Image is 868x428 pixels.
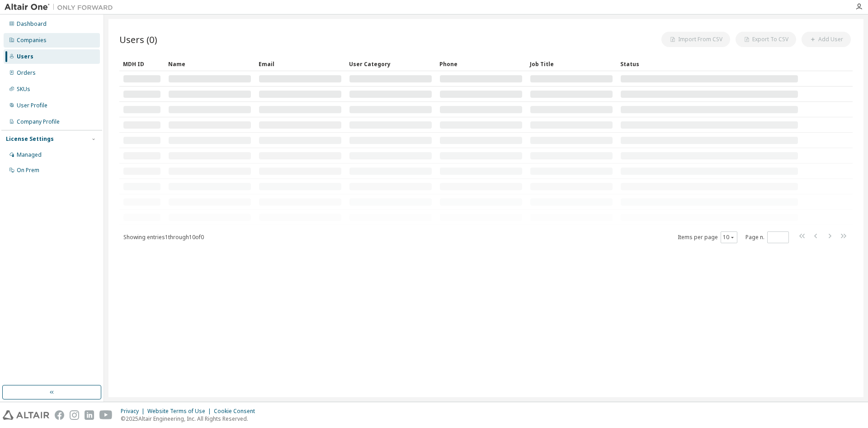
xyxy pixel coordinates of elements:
button: Add User [802,32,851,47]
div: MDH ID [123,57,161,71]
div: Company Profile [17,118,60,125]
div: Privacy [121,408,147,415]
div: Job Title [530,57,613,71]
div: Companies [17,37,47,44]
div: User Profile [17,102,47,109]
div: License Settings [6,135,54,143]
div: Users [17,53,33,60]
div: Managed [17,151,42,159]
div: Website Terms of Use [147,408,214,415]
div: On Prem [17,167,39,174]
img: linkedin.svg [85,410,94,420]
span: Users (0) [119,33,157,46]
div: Name [168,57,251,71]
img: altair_logo.svg [3,410,49,420]
img: youtube.svg [99,410,113,420]
div: SKUs [17,86,30,93]
span: Page n. [745,231,789,243]
div: User Category [349,57,432,71]
button: Export To CSV [736,32,796,47]
img: instagram.svg [70,410,79,420]
div: Dashboard [17,20,47,28]
div: Phone [439,57,523,71]
img: Altair One [5,3,118,12]
span: Items per page [678,231,737,243]
button: Import From CSV [661,32,730,47]
button: 10 [723,234,735,241]
p: © 2025 Altair Engineering, Inc. All Rights Reserved. [121,415,260,423]
div: Status [620,57,798,71]
div: Email [259,57,342,71]
div: Cookie Consent [214,408,260,415]
img: facebook.svg [55,410,64,420]
span: Showing entries 1 through 10 of 0 [123,233,204,241]
div: Orders [17,69,36,77]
